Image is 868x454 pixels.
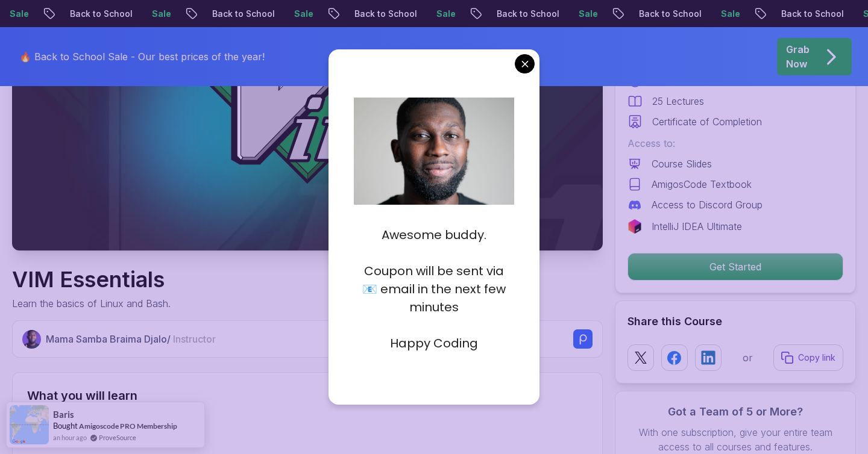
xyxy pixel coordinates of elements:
p: IntelliJ IDEA Ultimate [652,219,742,234]
a: Amigoscode PRO Membership [79,421,177,431]
p: Access to: [627,136,843,151]
button: Copy link [773,344,843,371]
p: Course Slides [652,157,712,171]
p: Learn the basics of Linux and Bash. [12,296,171,311]
p: Back to School [587,8,669,20]
p: Back to School [303,8,385,20]
span: an hour ago [53,432,87,443]
span: Bought [53,421,78,431]
p: Sale [669,8,708,20]
p: Back to School [445,8,527,20]
p: Mama Samba Braima Djalo / [46,332,216,346]
p: Sale [527,8,565,20]
h3: Got a Team of 5 or More? [627,403,843,420]
p: Back to School [18,8,100,20]
img: jetbrains logo [627,219,642,234]
p: Grab Now [786,42,810,71]
p: or [743,350,753,365]
img: Nelson Djalo [22,330,41,349]
h2: Share this Course [627,313,843,330]
p: Back to School [729,8,811,20]
p: Back to School [160,8,242,20]
p: 🔥 Back to School Sale - Our best prices of the year! [19,49,265,64]
p: Sale [242,8,281,20]
h1: VIM Essentials [12,267,171,291]
p: Get Started [628,253,843,280]
button: Get Started [627,253,843,281]
p: Access to Discord Group [652,197,763,212]
h2: What you will learn [27,387,588,404]
p: 25 Lectures [652,94,704,108]
span: Instructor [173,333,216,345]
a: ProveSource [99,432,136,443]
p: With one subscription, give your entire team access to all courses and features. [627,425,843,454]
p: Sale [385,8,423,20]
img: provesource social proof notification image [10,405,49,444]
p: Sale [100,8,139,20]
span: Baris [53,409,74,420]
p: Certificate of Completion [652,114,762,129]
p: AmigosCode Textbook [652,177,752,191]
p: Copy link [798,352,835,364]
p: Sale [811,8,850,20]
